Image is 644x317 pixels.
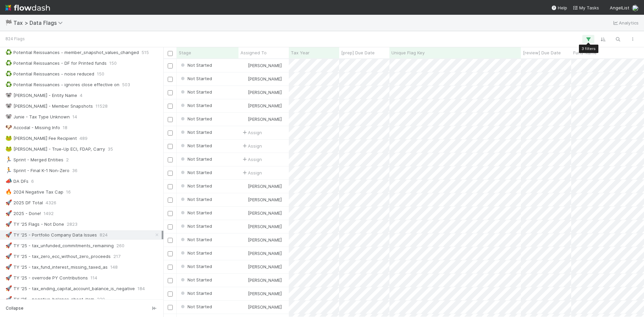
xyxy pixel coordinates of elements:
div: Not Started [179,115,212,122]
div: [PERSON_NAME] [241,89,282,96]
span: [PERSON_NAME] [248,197,282,202]
span: Not Started [179,290,212,296]
span: [PERSON_NAME] [248,103,282,108]
div: Potential Reissuances - DF for Printed funds [5,59,107,67]
div: Not Started [179,182,212,189]
div: Sprint - Final K-1 Non-Zero [5,166,69,175]
span: [prep] Due Date [341,49,375,56]
img: avatar_d45d11ee-0024-4901-936f-9df0a9cc3b4e.png [241,291,247,296]
span: 🚀 [5,264,12,270]
input: Toggle Row Selected [168,278,173,283]
span: 🏃 [5,157,12,162]
img: avatar_d45d11ee-0024-4901-936f-9df0a9cc3b4e.png [241,224,247,229]
img: avatar_d45d11ee-0024-4901-936f-9df0a9cc3b4e.png [241,237,247,243]
span: 35 [108,145,113,153]
span: Not Started [179,143,212,148]
div: Not Started [179,303,212,310]
div: [PERSON_NAME] [241,196,282,203]
div: [PERSON_NAME] - Member Snapshots [5,102,93,110]
input: Toggle All Rows Selected [168,51,173,56]
div: TY '25 - tax_ending_capital_account_balance_is_negative [5,284,135,293]
span: Not Started [179,304,212,309]
img: avatar_d45d11ee-0024-4901-936f-9df0a9cc3b4e.png [241,251,247,256]
span: 824 [100,231,108,239]
span: Not Started [179,76,212,81]
input: Toggle Row Selected [168,265,173,270]
span: 🚀 [5,243,12,248]
span: 16 [66,188,71,196]
span: Fund Name [573,49,597,56]
input: Toggle Row Selected [168,251,173,256]
input: Toggle Row Selected [168,292,173,297]
img: avatar_d45d11ee-0024-4901-936f-9df0a9cc3b4e.png [241,264,247,269]
span: 229 [97,295,105,304]
span: 6 [31,177,34,186]
span: 2 [66,156,69,164]
div: TY '25 - tax_zero_ecc_without_zero_proceeds [5,252,111,261]
span: Tax > Data Flags [13,19,66,26]
span: 4 [80,91,83,100]
span: 🐸 [5,146,12,152]
span: 🐶 [5,124,12,130]
div: [PERSON_NAME] Fee Recipient [5,134,77,143]
span: Not Started [179,170,212,175]
span: 1492 [44,209,54,218]
span: Not Started [179,250,212,256]
div: Not Started [179,223,212,229]
div: 2025 - Done! [5,209,41,218]
span: ♻️ [5,60,12,66]
span: 🏁 [5,20,12,25]
span: Tax Year [291,49,310,56]
span: Not Started [179,62,212,68]
span: [PERSON_NAME] [248,210,282,216]
div: 2025 DF Total [5,199,43,207]
div: TY '25 - tax_fund_interest_missing_taxed_as [5,263,108,271]
div: Not Started [179,263,212,270]
div: Help [551,4,567,11]
img: avatar_d45d11ee-0024-4901-936f-9df0a9cc3b4e.png [241,103,247,108]
span: AngelList [610,5,629,10]
span: Collapse [6,305,23,311]
span: 📣 [5,178,12,184]
div: [PERSON_NAME] [241,75,282,82]
div: [PERSON_NAME] [241,223,282,230]
span: Not Started [179,129,212,135]
span: 🚀 [5,232,12,237]
span: ♻️ [5,82,12,87]
span: 114 [91,274,97,282]
span: [PERSON_NAME] [248,116,282,122]
div: Sprint - Merged Entities [5,156,63,164]
span: [PERSON_NAME] [248,224,282,229]
img: avatar_d45d11ee-0024-4901-936f-9df0a9cc3b4e.png [241,197,247,202]
span: 18 [63,123,67,132]
span: 217 [113,252,120,261]
span: Assign [241,169,262,176]
span: 🚀 [5,253,12,259]
div: Not Started [179,102,212,109]
span: 150 [109,59,117,67]
div: Not Started [179,75,212,82]
div: [PERSON_NAME] [241,236,282,243]
input: Toggle Row Selected [168,90,173,95]
span: 503 [122,81,130,89]
div: TY '25 - Portfolio Company Data Issues [5,231,97,239]
div: [PERSON_NAME] - True-Up ECI, FDAP, Carry [5,145,105,153]
div: Not Started [179,62,212,68]
span: Not Started [179,89,212,95]
div: Potential Reissuances - noise reduced [5,70,94,78]
img: avatar_d45d11ee-0024-4901-936f-9df0a9cc3b4e.png [241,183,247,189]
span: 🚀 [5,275,12,280]
input: Toggle Row Selected [168,63,173,68]
img: avatar_d45d11ee-0024-4901-936f-9df0a9cc3b4e.png [241,90,247,95]
span: [PERSON_NAME] [248,251,282,256]
span: 489 [79,134,88,143]
span: 🚀 [5,296,12,302]
img: avatar_1c2f0edd-858e-4812-ac14-2a8986687c67.png [632,5,639,11]
input: Toggle Row Selected [168,224,173,229]
img: avatar_d45d11ee-0024-4901-936f-9df0a9cc3b4e.png [241,63,247,68]
span: 184 [138,284,145,293]
span: 11528 [96,102,108,110]
span: ♻️ [5,49,12,55]
span: 🐸 [5,135,12,141]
